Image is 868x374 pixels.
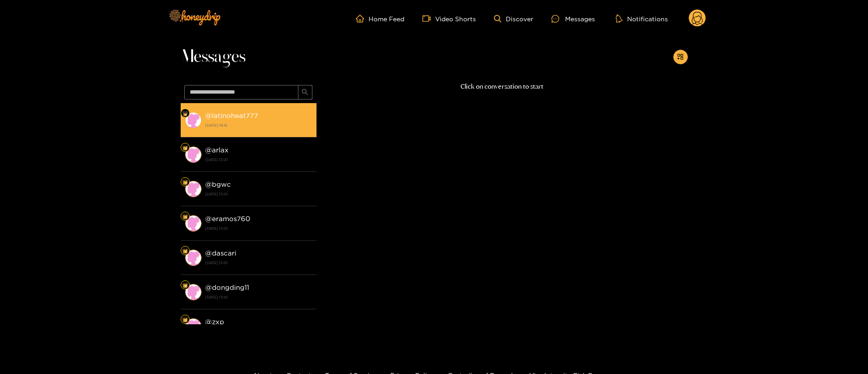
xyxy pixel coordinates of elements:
[205,156,312,164] strong: [DATE] 13:01
[182,111,188,116] img: Fan Level
[181,46,245,68] span: Messages
[182,248,188,254] img: Fan Level
[205,146,229,154] strong: @ arlax
[302,89,308,96] span: search
[205,284,249,291] strong: @ dongding11
[185,284,201,300] img: conversation
[317,81,688,92] p: Click on conversation to start
[205,215,250,223] strong: @ eramos760
[356,14,369,23] span: home
[205,318,224,326] strong: @ zxp
[205,112,258,119] strong: @ latinoheat777
[185,147,201,163] img: conversation
[422,14,435,23] span: video-camera
[205,259,312,267] strong: [DATE] 13:01
[205,190,312,198] strong: [DATE] 13:01
[185,215,201,232] img: conversation
[182,214,188,219] img: Fan Level
[205,249,236,257] strong: @ dascari
[205,121,312,129] strong: [DATE] 19:16
[356,14,404,23] a: Home Feed
[182,283,188,288] img: Fan Level
[494,15,533,23] a: Discover
[182,317,188,322] img: Fan Level
[673,50,688,64] button: appstore-add
[677,53,684,61] span: appstore-add
[205,293,312,301] strong: [DATE] 13:01
[205,180,231,188] strong: @ bgwc
[205,224,312,232] strong: [DATE] 13:01
[185,318,201,335] img: conversation
[298,85,312,99] button: search
[182,145,188,151] img: Fan Level
[182,180,188,185] img: Fan Level
[422,14,476,23] a: Video Shorts
[185,250,201,266] img: conversation
[185,181,201,197] img: conversation
[551,14,595,24] div: Messages
[613,14,671,23] button: Notifications
[185,112,201,128] img: conversation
